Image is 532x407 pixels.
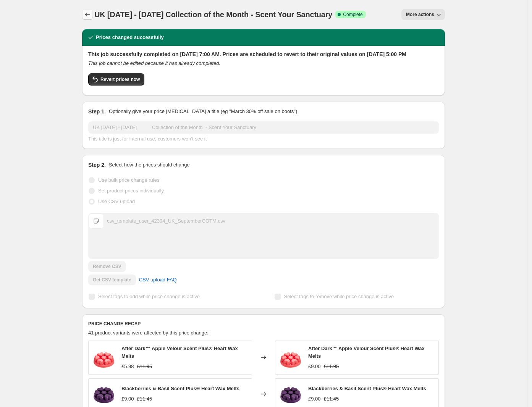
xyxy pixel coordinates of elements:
span: Blackberries & Basil Scent Plus® Heart Wax Melts [121,386,239,391]
span: Select tags to add while price change is active [98,294,200,299]
div: £9.00 [121,395,134,403]
span: 41 product variants were affected by this price change: [88,330,209,336]
span: After Dark™ Apple Velour Scent Plus® Heart Wax Melts [121,346,238,359]
div: £5.98 [121,363,134,370]
span: This title is just for internal use, customers won't see it [88,136,207,142]
span: Use CSV upload [98,199,135,204]
h2: Prices changed successfully [96,34,164,41]
button: Revert prices now [88,73,144,86]
span: Revert prices now [100,76,140,82]
img: sp21_sh1103_b_s7_80x.png [92,346,115,369]
h2: This job successfully completed on [DATE] 7:00 AM. Prices are scheduled to revert to their origin... [88,50,439,58]
span: Blackberries & Basil Scent Plus® Heart Wax Melts [308,386,426,391]
h2: Step 1. [88,108,106,115]
span: Select tags to remove while price change is active [284,294,394,299]
i: This job cannot be edited because it has already completed. [88,60,220,66]
span: UK [DATE] - [DATE] Collection of the Month - Scent Your Sanctuary [94,10,332,19]
span: After Dark™ Apple Velour Scent Plus® Heart Wax Melts [308,346,425,359]
h2: Step 2. [88,161,106,169]
div: csv_template_user_42394_UK_SeptemberCOTM.csv [107,217,225,225]
img: 1_sp24_shy2099_b_80x.jpg [279,383,302,405]
span: CSV upload FAQ [139,276,177,284]
button: More actions [401,9,445,20]
strike: £11.45 [324,395,339,403]
span: Set product prices individually [98,188,164,194]
strike: £11.95 [137,363,152,370]
h6: PRICE CHANGE RECAP [88,321,439,327]
img: sp21_sh1103_b_s7_80x.png [279,346,302,369]
a: CSV upload FAQ [134,274,181,286]
span: Complete [343,11,362,18]
div: £9.00 [308,363,321,370]
img: 1_sp24_shy2099_b_80x.jpg [92,383,115,405]
p: Select how the prices should change [109,161,190,169]
span: Use bulk price change rules [98,177,159,183]
span: More actions [406,11,434,18]
p: Optionally give your price [MEDICAL_DATA] a title (eg "March 30% off sale on boots") [109,108,297,115]
input: 30% off holiday sale [88,121,439,134]
strike: £11.95 [324,363,339,370]
div: £9.00 [308,395,321,403]
strike: £11.45 [137,395,152,403]
button: Price change jobs [82,9,93,20]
